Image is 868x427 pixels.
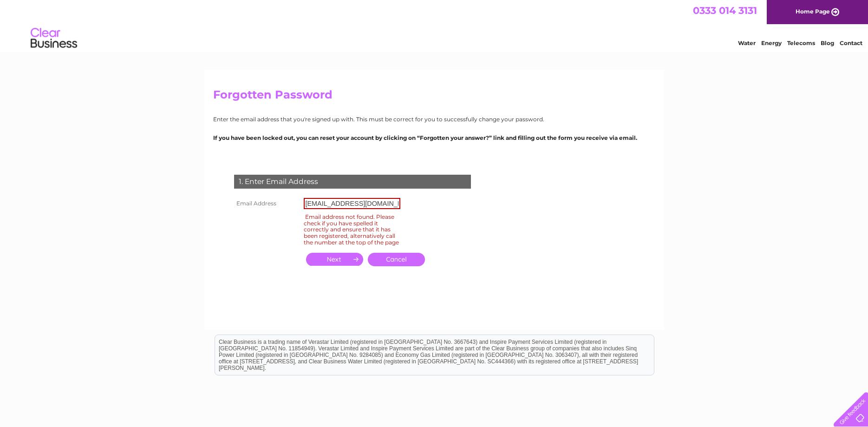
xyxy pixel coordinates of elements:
[738,39,756,46] a: Water
[368,253,425,266] a: Cancel
[232,196,301,211] th: Email Address
[213,88,655,106] h2: Forgotten Password
[693,5,757,16] a: 0333 014 3131
[213,133,655,142] p: If you have been locked out, you can reset your account by clicking on “Forgotten your answer?” l...
[821,39,834,46] a: Blog
[213,115,655,124] p: Enter the email address that you're signed up with. This must be correct for you to successfully ...
[840,39,862,46] a: Contact
[30,24,78,53] img: logo.png
[234,175,471,189] div: 1. Enter Email Address
[304,212,400,247] div: Email address not found. Please check if you have spelled it correctly and ensure that it has bee...
[215,5,654,45] div: Clear Business is a trading name of Verastar Limited (registered in [GEOGRAPHIC_DATA] No. 3667643...
[787,39,815,46] a: Telecoms
[761,39,782,46] a: Energy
